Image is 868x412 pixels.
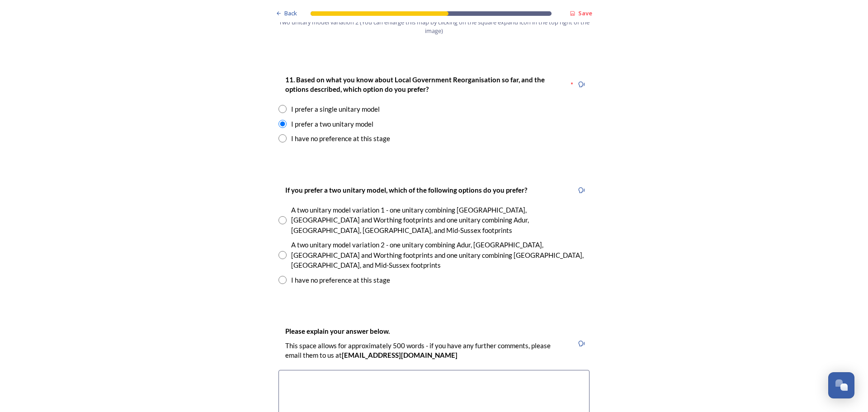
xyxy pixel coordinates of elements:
div: A two unitary model variation 2 - one unitary combining Adur, [GEOGRAPHIC_DATA], [GEOGRAPHIC_DATA... [291,240,590,270]
div: I prefer a two unitary model [291,119,373,129]
strong: [EMAIL_ADDRESS][DOMAIN_NAME] [342,351,458,359]
strong: 11. Based on what you know about Local Government Reorganisation so far, and the options describe... [285,76,546,93]
div: I prefer a single unitary model [291,104,380,114]
div: A two unitary model variation 1 - one unitary combining [GEOGRAPHIC_DATA], [GEOGRAPHIC_DATA] and ... [291,205,590,236]
button: Open Chat [828,372,854,398]
p: This space allows for approximately 500 words - if you have any further comments, please email th... [285,341,566,360]
span: Back [284,9,297,18]
div: I have no preference at this stage [291,133,390,144]
div: I have no preference at this stage [291,275,390,285]
strong: Save [578,9,592,17]
span: Two unitary model variation 2 (You can enlarge this map by clicking on the square expand icon in ... [278,18,590,35]
strong: Please explain your answer below. [285,327,390,335]
strong: If you prefer a two unitary model, which of the following options do you prefer? [285,186,527,194]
